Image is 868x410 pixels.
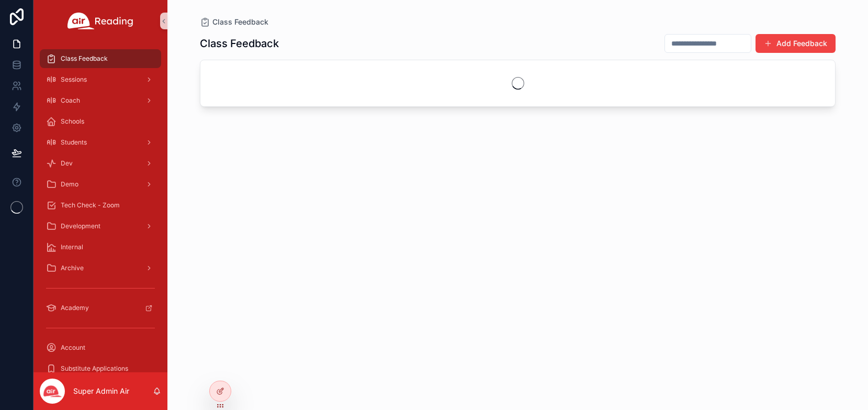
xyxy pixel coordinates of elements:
span: Substitute Applications [61,364,128,373]
a: Sessions [40,70,161,89]
p: Super Admin Air [73,386,129,396]
a: Schools [40,112,161,131]
a: Class Feedback [200,17,268,27]
span: Internal [61,243,83,251]
h1: Class Feedback [200,36,279,51]
span: Students [61,138,87,147]
a: Dev [40,154,161,173]
span: Class Feedback [61,54,108,63]
a: Students [40,133,161,152]
span: Class Feedback [212,17,268,27]
span: Demo [61,180,78,189]
span: Dev [61,159,73,168]
div: scrollable content [33,42,167,372]
a: Tech Check - Zoom [40,196,161,215]
span: Coach [61,96,80,105]
span: Archive [61,264,84,272]
span: Tech Check - Zoom [61,201,120,209]
button: Add Feedback [756,34,836,53]
a: Development [40,217,161,236]
a: Demo [40,175,161,194]
a: Account [40,338,161,357]
a: Internal [40,238,161,257]
img: App logo [67,13,133,29]
span: Academy [61,304,89,312]
span: Schools [61,117,84,126]
a: Class Feedback [40,49,161,68]
span: Sessions [61,75,87,84]
a: Academy [40,298,161,317]
a: Archive [40,259,161,278]
a: Substitute Applications [40,359,161,378]
a: Coach [40,91,161,110]
span: Development [61,222,100,230]
span: Account [61,343,85,352]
